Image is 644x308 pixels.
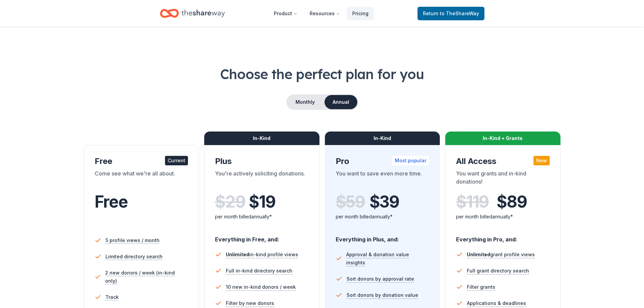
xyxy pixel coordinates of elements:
[95,192,128,212] span: Free
[160,5,225,21] a: Home
[456,230,550,244] div: Everything in Pro, and:
[533,156,550,165] div: New
[440,10,479,16] span: to TheShareWay
[226,283,296,291] span: 10 new in-kind donors / week
[392,156,429,165] div: Most popular
[304,7,345,20] button: Resources
[215,230,309,244] div: Everything in Free, and:
[204,132,319,145] div: In-Kind
[226,267,292,275] span: Full in-kind directory search
[325,95,357,109] button: Annual
[165,156,188,165] div: Current
[105,236,160,244] span: 5 profile views / month
[467,267,529,275] span: Full grant directory search
[105,293,119,301] span: Track
[325,132,440,145] div: In-Kind
[456,169,550,188] div: You want grants and in-kind donations!
[268,5,374,21] nav: Main
[336,230,429,244] div: Everything in Plus, and:
[226,299,274,307] span: Filter by new donors
[369,192,399,211] span: $ 39
[268,7,303,20] button: Product
[95,169,188,188] div: Come see what we're all about.
[105,253,163,261] span: Limited directory search
[215,156,309,167] div: Plus
[456,156,550,167] div: All Access
[467,283,495,291] span: Filter grants
[287,95,323,109] button: Monthly
[215,213,309,221] div: per month billed annually*
[249,192,275,211] span: $ 19
[95,156,188,167] div: Free
[336,213,429,221] div: per month billed annually*
[27,65,617,84] h1: Choose the perfect plan for you
[215,169,309,188] div: You're actively soliciting donations.
[467,252,490,257] span: Unlimited
[226,252,249,257] span: Unlimited
[347,291,418,299] span: Sort donors by donation value
[336,156,429,167] div: Pro
[105,269,188,285] span: 2 new donors / week (in-kind only)
[226,252,298,257] span: in-kind profile views
[467,299,526,307] span: Applications & deadlines
[347,7,374,20] a: Pricing
[467,252,535,257] span: grant profile views
[418,7,484,20] a: Returnto TheShareWay
[423,9,479,18] span: Return
[445,132,560,145] div: In-Kind + Grants
[497,192,527,211] span: $ 89
[347,275,414,283] span: Sort donors by approval rate
[336,169,429,188] div: You want to save even more time.
[346,251,429,267] span: Approval & donation value insights
[456,213,550,221] div: per month billed annually*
